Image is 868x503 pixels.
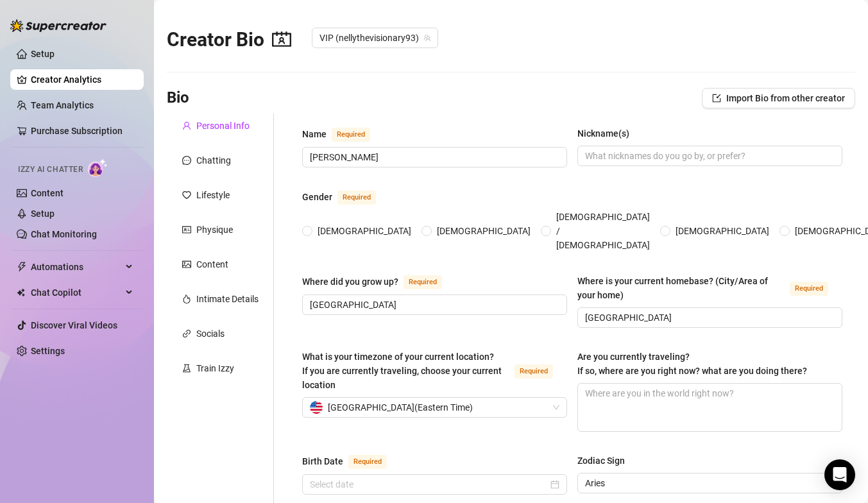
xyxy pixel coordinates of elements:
[348,455,387,469] span: Required
[196,223,233,237] div: Physique
[196,257,228,271] div: Content
[31,229,97,239] a: Chat Monitoring
[515,364,553,379] span: Required
[182,364,191,373] span: experiment
[182,191,191,200] span: heart
[302,190,332,204] div: Gender
[10,19,106,32] img: logo-BBDzfeDw.svg
[310,150,557,164] input: Name
[310,401,323,414] img: us
[302,189,390,205] label: Gender
[423,34,431,42] span: team
[577,454,625,468] div: Zodiac Sign
[182,225,191,234] span: idcard
[302,275,398,289] div: Where did you grow up?
[577,126,638,141] label: Nickname(s)
[328,398,473,417] span: [GEOGRAPHIC_DATA] ( Eastern Time )
[432,224,536,238] span: [DEMOGRAPHIC_DATA]
[88,158,108,177] img: AI Chatter
[585,473,835,493] span: Aries
[585,311,832,325] input: Where is your current homebase? (City/Area of your home)
[31,49,55,59] a: Setup
[702,88,855,108] button: Import Bio from other creator
[319,28,430,47] span: VIP (nellythevisionary93)
[577,274,842,302] label: Where is your current homebase? (City/Area of your home)
[31,346,65,356] a: Settings
[824,459,855,490] div: Open Intercom Messenger
[332,128,370,142] span: Required
[31,126,123,136] a: Purchase Subscription
[790,282,828,296] span: Required
[302,454,401,469] label: Birth Date
[302,454,343,468] div: Birth Date
[196,153,231,167] div: Chatting
[302,352,502,390] span: What is your timezone of your current location? If you are currently traveling, choose your curre...
[31,209,55,219] a: Setup
[551,210,655,252] span: [DEMOGRAPHIC_DATA] / [DEMOGRAPHIC_DATA]
[302,274,456,289] label: Where did you grow up?
[31,257,122,277] span: Automations
[31,188,64,198] a: Content
[182,329,191,338] span: link
[310,298,557,312] input: Where did you grow up?
[577,454,634,468] label: Zodiac Sign
[182,294,191,303] span: fire
[712,94,721,103] span: import
[196,188,230,202] div: Lifestyle
[404,275,442,289] span: Required
[196,119,250,133] div: Personal Info
[302,127,327,141] div: Name
[196,292,259,306] div: Intimate Details
[302,126,384,142] label: Name
[577,352,807,376] span: Are you currently traveling? If so, where are you right now? what are you doing there?
[31,100,94,110] a: Team Analytics
[31,282,122,303] span: Chat Copilot
[167,88,189,108] h3: Bio
[196,361,234,375] div: Train Izzy
[337,191,376,205] span: Required
[272,30,291,49] span: contacts
[182,121,191,130] span: user
[585,149,832,163] input: Nickname(s)
[18,164,83,176] span: Izzy AI Chatter
[31,320,117,330] a: Discover Viral Videos
[310,477,548,491] input: Birth Date
[196,327,225,341] div: Socials
[31,69,133,90] a: Creator Analytics
[182,260,191,269] span: picture
[726,93,845,103] span: Import Bio from other creator
[17,288,25,297] img: Chat Copilot
[167,28,291,52] h2: Creator Bio
[577,126,629,141] div: Nickname(s)
[577,274,785,302] div: Where is your current homebase? (City/Area of your home)
[17,262,27,272] span: thunderbolt
[182,156,191,165] span: message
[670,224,774,238] span: [DEMOGRAPHIC_DATA]
[312,224,416,238] span: [DEMOGRAPHIC_DATA]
